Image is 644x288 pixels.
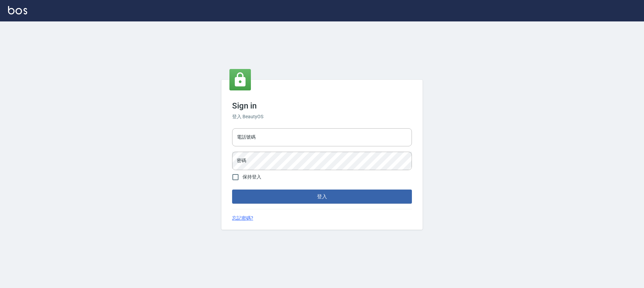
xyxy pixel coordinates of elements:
[243,173,261,181] span: 保持登入
[232,215,253,222] a: 忘記密碼?
[232,101,412,111] h3: Sign in
[232,113,412,120] h6: 登入 BeautyOS
[8,6,27,14] img: Logo
[232,190,412,204] button: 登入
